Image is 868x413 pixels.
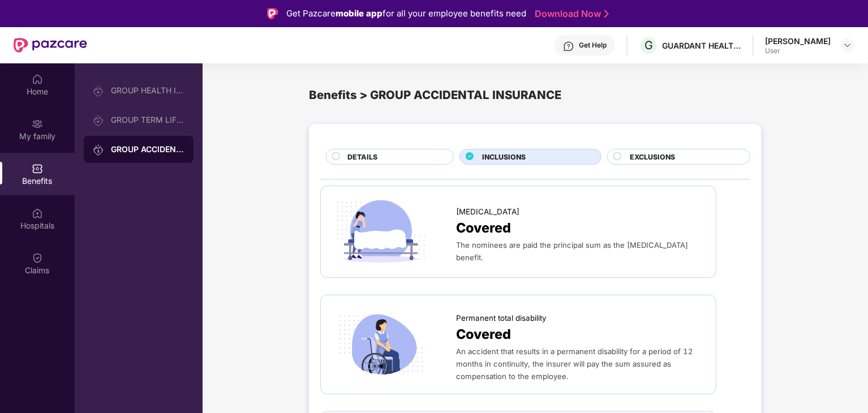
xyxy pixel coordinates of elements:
[93,115,104,126] img: svg+xml;base64,PHN2ZyB3aWR0aD0iMjAiIGhlaWdodD0iMjAiIHZpZXdCb3g9IjAgMCAyMCAyMCIgZmlsbD0ibm9uZSIgeG...
[32,74,43,85] img: svg+xml;base64,PHN2ZyBpZD0iSG9tZSIgeG1sbnM9Imh0dHA6Ly93d3cudzMub3JnLzIwMDAvc3ZnIiB3aWR0aD0iMjAiIG...
[765,36,831,46] div: [PERSON_NAME]
[765,46,831,55] div: User
[644,38,653,52] span: G
[267,8,278,19] img: Logo
[309,86,762,104] div: Benefits > GROUP ACCIDENTAL INSURANCE
[482,152,526,162] span: INCLUSIONS
[336,8,383,19] strong: mobile app
[535,8,605,20] a: Download Now
[32,208,43,219] img: svg+xml;base64,PHN2ZyBpZD0iSG9zcGl0YWxzIiB4bWxucz0iaHR0cDovL3d3dy53My5vcmcvMjAwMC9zdmciIHdpZHRoPS...
[347,152,377,162] span: DETAILS
[111,144,184,155] div: GROUP ACCIDENTAL INSURANCE
[563,41,574,52] img: svg+xml;base64,PHN2ZyBpZD0iSGVscC0zMngzMiIgeG1sbnM9Imh0dHA6Ly93d3cudzMub3JnLzIwMDAvc3ZnIiB3aWR0aD...
[93,85,104,97] img: svg+xml;base64,PHN2ZyB3aWR0aD0iMjAiIGhlaWdodD0iMjAiIHZpZXdCb3g9IjAgMCAyMCAyMCIgZmlsbD0ibm9uZSIgeG...
[456,312,547,324] span: Permanent total disability
[111,115,184,124] div: GROUP TERM LIFE INSURANCE
[579,41,607,50] div: Get Help
[332,197,430,265] img: icon
[630,152,675,162] span: EXCLUSIONS
[14,38,87,53] img: New Pazcare Logo
[32,118,43,130] img: svg+xml;base64,PHN2ZyB3aWR0aD0iMjAiIGhlaWdodD0iMjAiIHZpZXdCb3g9IjAgMCAyMCAyMCIgZmlsbD0ibm9uZSIgeG...
[604,8,609,20] img: Stroke
[111,86,184,95] div: GROUP HEALTH INSURANCE
[456,347,693,381] span: An accident that results in a permanent disability for a period of 12 months in continuity, the i...
[456,324,511,345] span: Covered
[662,40,741,51] div: GUARDANT HEALTH INDIA PRIVATE LIMITED
[286,7,526,20] div: Get Pazcare for all your employee benefits need
[332,311,430,378] img: icon
[456,206,519,218] span: [MEDICAL_DATA]
[843,41,852,50] img: svg+xml;base64,PHN2ZyBpZD0iRHJvcGRvd24tMzJ4MzIiIHhtbG5zPSJodHRwOi8vd3d3LnczLm9yZy8yMDAwL3N2ZyIgd2...
[93,144,104,156] img: svg+xml;base64,PHN2ZyB3aWR0aD0iMjAiIGhlaWdodD0iMjAiIHZpZXdCb3g9IjAgMCAyMCAyMCIgZmlsbD0ibm9uZSIgeG...
[456,218,511,239] span: Covered
[32,163,43,174] img: svg+xml;base64,PHN2ZyBpZD0iQmVuZWZpdHMiIHhtbG5zPSJodHRwOi8vd3d3LnczLm9yZy8yMDAwL3N2ZyIgd2lkdGg9Ij...
[456,240,688,262] span: The nominees are paid the principal sum as the [MEDICAL_DATA] benefit.
[32,252,43,264] img: svg+xml;base64,PHN2ZyBpZD0iQ2xhaW0iIHhtbG5zPSJodHRwOi8vd3d3LnczLm9yZy8yMDAwL3N2ZyIgd2lkdGg9IjIwIi...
